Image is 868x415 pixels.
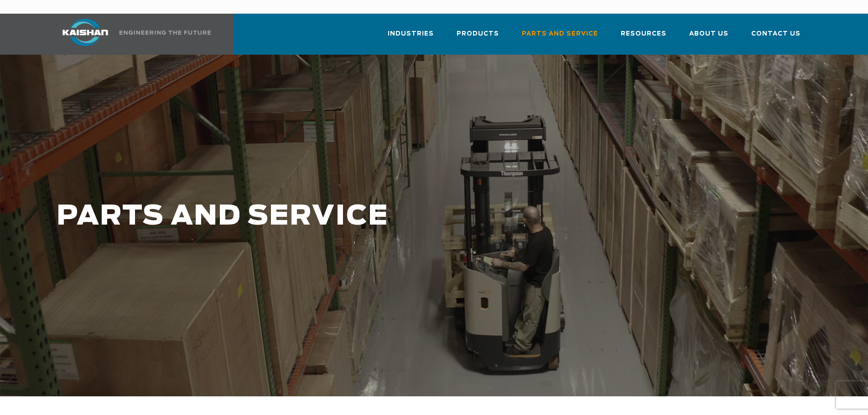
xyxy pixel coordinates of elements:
a: Products [457,22,499,53]
span: About Us [689,29,728,39]
a: Industries [388,22,434,53]
span: Products [457,29,499,39]
a: Resources [621,22,666,53]
a: Kaishan USA [51,14,213,55]
a: Parts and Service [522,22,598,53]
span: Industries [388,29,434,39]
img: Engineering the future [120,31,211,35]
a: About Us [689,22,728,53]
a: Contact Us [751,22,800,53]
img: kaishan logo [51,19,120,46]
h1: PARTS AND SERVICE [57,201,684,232]
span: Contact Us [751,29,800,39]
span: Resources [621,29,666,39]
span: Parts and Service [522,29,598,39]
